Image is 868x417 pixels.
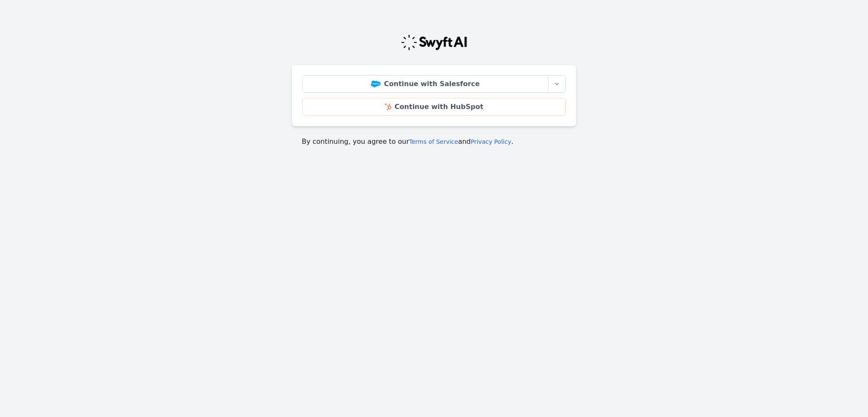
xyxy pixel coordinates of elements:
img: Swyft Logo [401,34,467,51]
img: HubSpot [385,104,391,110]
p: By continuing, you agree to our and . [302,137,566,147]
a: Continue with Salesforce [302,75,548,93]
img: Salesforce [371,81,381,87]
a: Continue with HubSpot [302,98,566,116]
a: Terms of Service [409,138,458,145]
a: Privacy Policy [471,138,511,145]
